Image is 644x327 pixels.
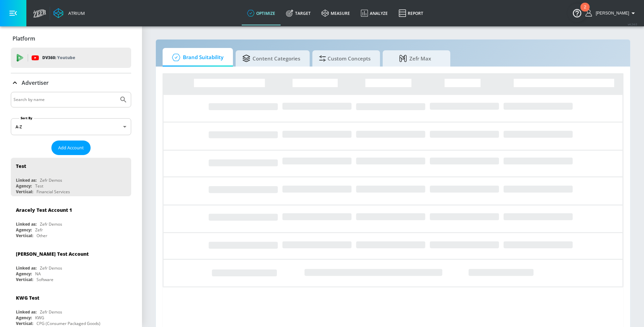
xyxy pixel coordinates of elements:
div: Linked as: [16,177,37,183]
div: Aracely Test Account 1Linked as:Zefr DemosAgency:ZefrVertical:Other [11,202,131,240]
a: Report [393,1,429,25]
p: Advertiser [22,79,49,86]
div: Advertiser [11,73,131,92]
button: [PERSON_NAME] [586,9,637,17]
div: CPG (Consumer Packaged Goods) [37,321,100,326]
a: measure [316,1,355,25]
div: Agency: [16,271,32,277]
div: Software [37,277,53,282]
p: Youtube [57,54,75,61]
span: Custom Concepts [319,50,371,67]
div: Financial Services [37,189,70,195]
span: Content Categories [242,50,300,67]
div: Vertical: [16,321,33,326]
button: Add Account [51,141,91,155]
div: Vertical: [16,189,33,195]
div: Vertical: [16,233,33,238]
div: Agency: [16,315,32,321]
div: TestLinked as:Zefr DemosAgency:TestVertical:Financial Services [11,158,131,196]
p: Platform [13,35,35,42]
div: DV360: Youtube [11,48,131,68]
div: KWG [35,315,44,321]
div: Other [37,233,47,238]
span: v 4.24.0 [628,22,637,26]
div: Atrium [66,10,85,16]
div: Linked as: [16,309,37,315]
div: Zefr Demos [40,221,62,227]
div: Zefr [35,227,43,233]
div: Agency: [16,227,32,233]
div: Test [35,183,43,189]
p: DV360: [42,54,75,61]
button: Open Resource Center, 2 new notifications [568,3,587,22]
div: NA [35,271,41,277]
div: Vertical: [16,277,33,282]
label: Sort By [19,116,34,120]
div: Agency: [16,183,32,189]
div: A-Z [11,118,131,135]
div: Zefr Demos [40,177,62,183]
a: Analyze [355,1,393,25]
div: [PERSON_NAME] Test AccountLinked as:Zefr DemosAgency:NAVertical:Software [11,246,131,284]
span: login as: victor.avalos@zefr.com [593,11,629,16]
input: Search by name [14,95,116,104]
div: Test [16,163,26,169]
a: optimize [242,1,281,25]
a: Atrium [53,8,85,18]
div: Linked as: [16,221,37,227]
div: [PERSON_NAME] Test Account [16,251,89,257]
div: Aracely Test Account 1 [16,207,72,213]
div: Zefr Demos [40,309,62,315]
span: Add Account [58,144,84,152]
span: Brand Suitability [169,49,223,66]
span: Zefr Max [389,50,441,67]
div: Linked as: [16,265,37,271]
div: Zefr Demos [40,265,62,271]
div: KWG Test [16,295,39,301]
a: Target [281,1,316,25]
div: 2 [584,7,586,16]
div: Platform [11,29,131,48]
